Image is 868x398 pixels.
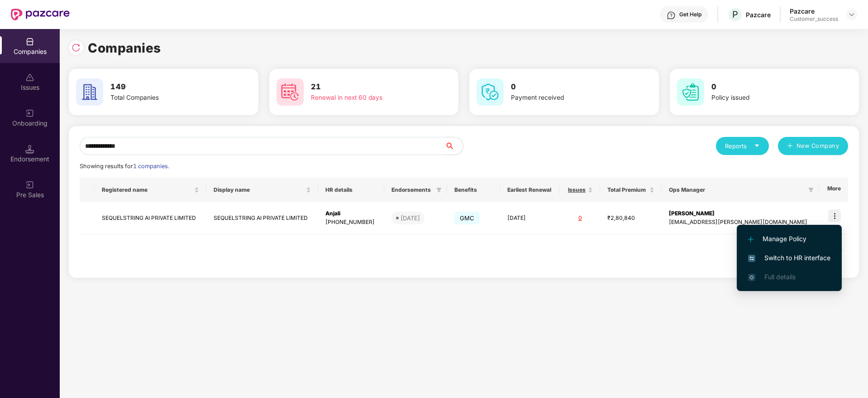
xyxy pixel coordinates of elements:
img: svg+xml;base64,PHN2ZyB4bWxucz0iaHR0cDovL3d3dy53My5vcmcvMjAwMC9zdmciIHdpZHRoPSI2MCIgaGVpZ2h0PSI2MC... [277,78,304,106]
span: P [732,9,738,20]
span: Total Premium [607,186,648,194]
div: Payment received [511,93,625,103]
img: svg+xml;base64,PHN2ZyB3aWR0aD0iMjAiIGhlaWdodD0iMjAiIHZpZXdCb3g9IjAgMCAyMCAyMCIgZmlsbD0ibm9uZSIgeG... [25,180,34,189]
button: plusNew Company [778,137,848,155]
img: svg+xml;base64,PHN2ZyBpZD0iSGVscC0zMngzMiIgeG1sbnM9Imh0dHA6Ly93d3cudzMub3JnLzIwMDAvc3ZnIiB3aWR0aD... [667,11,676,20]
td: SEQUELSTRING AI PRIVATE LIMITED [206,202,318,234]
button: search [444,137,463,155]
span: caret-down [754,143,760,149]
h3: 0 [711,81,825,93]
th: Registered name [95,178,206,202]
th: More [819,178,848,202]
div: 0 [567,214,593,223]
span: 1 companies. [133,163,169,170]
span: GMC [454,212,480,224]
span: Switch to HR interface [748,253,830,263]
div: Policy issued [711,93,825,103]
th: Issues [560,178,600,202]
span: filter [436,187,442,193]
span: Registered name [102,186,192,194]
div: Get Help [679,11,701,18]
div: Customer_success [790,15,838,23]
div: [EMAIL_ADDRESS][PERSON_NAME][DOMAIN_NAME] [669,218,812,227]
div: Anjali [325,209,377,218]
img: svg+xml;base64,PHN2ZyBpZD0iSXNzdWVzX2Rpc2FibGVkIiB4bWxucz0iaHR0cDovL3d3dy53My5vcmcvMjAwMC9zdmciIH... [25,73,34,82]
td: SEQUELSTRING AI PRIVATE LIMITED [95,202,206,234]
span: Showing results for [80,163,169,170]
img: New Pazcare Logo [11,9,70,20]
span: Issues [567,186,586,194]
div: Renewal in next 60 days [311,93,425,103]
h3: 149 [110,81,224,93]
span: Full details [764,273,796,281]
h3: 0 [511,81,625,93]
img: svg+xml;base64,PHN2ZyB4bWxucz0iaHR0cDovL3d3dy53My5vcmcvMjAwMC9zdmciIHdpZHRoPSI2MCIgaGVpZ2h0PSI2MC... [677,78,704,106]
span: search [444,142,463,150]
th: Earliest Renewal [500,178,560,202]
span: Endorsements [391,186,433,194]
img: svg+xml;base64,PHN2ZyB3aWR0aD0iMjAiIGhlaWdodD0iMjAiIHZpZXdCb3g9IjAgMCAyMCAyMCIgZmlsbD0ibm9uZSIgeG... [25,109,34,118]
div: [DATE] [401,214,420,223]
img: svg+xml;base64,PHN2ZyBpZD0iQ29tcGFuaWVzIiB4bWxucz0iaHR0cDovL3d3dy53My5vcmcvMjAwMC9zdmciIHdpZHRoPS... [25,37,34,46]
th: Display name [206,178,318,202]
h1: Companies [88,38,161,58]
img: svg+xml;base64,PHN2ZyB4bWxucz0iaHR0cDovL3d3dy53My5vcmcvMjAwMC9zdmciIHdpZHRoPSI2MCIgaGVpZ2h0PSI2MC... [76,78,103,106]
div: [PHONE_NUMBER] [325,218,377,227]
span: filter [434,184,444,195]
img: icon [828,209,841,222]
img: svg+xml;base64,PHN2ZyBpZD0iRHJvcGRvd24tMzJ4MzIiIHhtbG5zPSJodHRwOi8vd3d3LnczLm9yZy8yMDAwL3N2ZyIgd2... [848,11,855,18]
div: Pazcare [746,10,771,19]
div: ₹2,80,840 [607,214,654,223]
span: Manage Policy [748,234,830,244]
span: filter [808,187,814,193]
img: svg+xml;base64,PHN2ZyB3aWR0aD0iMTQuNSIgaGVpZ2h0PSIxNC41IiB2aWV3Qm94PSIwIDAgMTYgMTYiIGZpbGw9Im5vbm... [25,145,34,154]
img: svg+xml;base64,PHN2ZyB4bWxucz0iaHR0cDovL3d3dy53My5vcmcvMjAwMC9zdmciIHdpZHRoPSIxNiIgaGVpZ2h0PSIxNi... [748,255,755,262]
th: Benefits [447,178,500,202]
th: Total Premium [600,178,662,202]
span: filter [806,184,816,195]
span: Display name [214,186,304,194]
div: Reports [725,141,760,150]
td: [DATE] [500,202,560,234]
span: New Company [796,141,839,150]
img: svg+xml;base64,PHN2ZyBpZD0iUmVsb2FkLTMyeDMyIiB4bWxucz0iaHR0cDovL3d3dy53My5vcmcvMjAwMC9zdmciIHdpZH... [72,43,81,52]
h3: 21 [311,81,425,93]
img: svg+xml;base64,PHN2ZyB4bWxucz0iaHR0cDovL3d3dy53My5vcmcvMjAwMC9zdmciIHdpZHRoPSIxNi4zNjMiIGhlaWdodD... [748,274,755,281]
img: svg+xml;base64,PHN2ZyB4bWxucz0iaHR0cDovL3d3dy53My5vcmcvMjAwMC9zdmciIHdpZHRoPSIxMi4yMDEiIGhlaWdodD... [748,237,754,242]
span: Ops Manager [669,186,805,194]
img: svg+xml;base64,PHN2ZyB4bWxucz0iaHR0cDovL3d3dy53My5vcmcvMjAwMC9zdmciIHdpZHRoPSI2MCIgaGVpZ2h0PSI2MC... [477,78,504,106]
span: plus [787,143,793,150]
th: HR details [318,178,384,202]
div: Total Companies [110,93,224,103]
div: [PERSON_NAME] [669,209,812,218]
div: Pazcare [790,7,838,15]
